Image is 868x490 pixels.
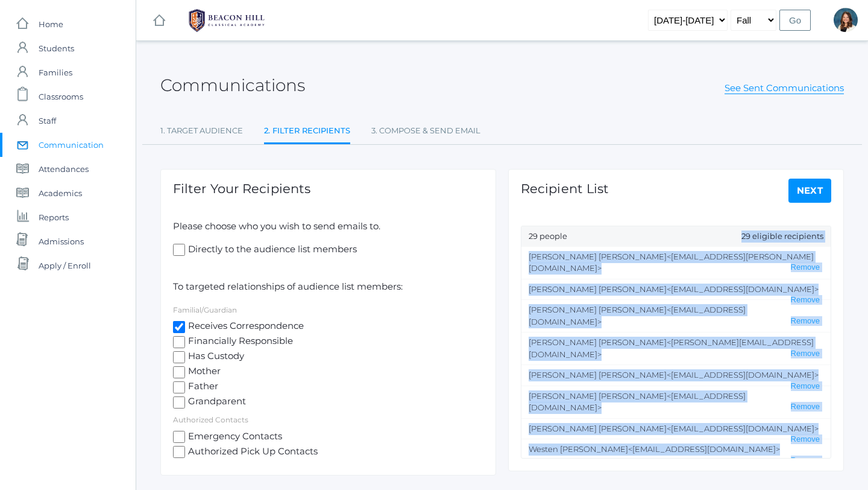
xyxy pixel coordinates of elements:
p: Please choose who you wish to send emails to. [173,220,483,234]
h2: Communications [160,76,305,95]
p: To targeted relationships of audience list members: [173,280,483,294]
h1: Recipient List [521,182,609,196]
button: Remove [787,434,823,445]
input: Emergency Contacts [173,431,185,443]
a: Next [788,179,832,203]
input: Financially Responsible [173,336,185,348]
input: Directly to the audience list members [173,244,185,256]
span: <[EMAIL_ADDRESS][DOMAIN_NAME]> [628,444,780,454]
span: Financially Responsible [185,334,293,349]
input: Father [173,381,185,393]
span: [PERSON_NAME] [PERSON_NAME] [529,252,667,261]
span: Authorized Pick Up Contacts [185,445,318,460]
a: See Sent Communications [725,82,844,94]
span: Receives Correspondence [185,319,304,334]
span: [PERSON_NAME] [PERSON_NAME] [529,305,667,314]
span: Staff [39,109,56,133]
span: [PERSON_NAME] [PERSON_NAME] [529,424,667,433]
span: Grandparent [185,395,246,410]
span: <[EMAIL_ADDRESS][DOMAIN_NAME]> [667,284,819,294]
div: 29 people [521,226,831,247]
h1: Filter Your Recipients [173,182,310,196]
span: 29 eligible recipients [741,231,823,243]
span: <[EMAIL_ADDRESS][DOMAIN_NAME]> [667,424,819,433]
input: Receives Correspondence [173,321,185,333]
span: Father [185,380,218,395]
button: Remove [787,316,823,326]
button: Remove [787,295,823,305]
span: Mother [185,364,221,380]
button: Remove [787,381,823,392]
span: Admissions [39,229,84,253]
button: Remove [787,456,823,466]
div: Teresa Deutsch [834,8,858,32]
span: Directly to the audience list members [185,243,357,258]
button: Remove [787,349,823,359]
input: Has Custody [173,351,185,363]
span: <[PERSON_NAME][EMAIL_ADDRESS][DOMAIN_NAME]> [529,337,814,359]
input: Authorized Pick Up Contacts [173,446,185,458]
span: Academics [39,181,82,205]
input: Grandparent [173,396,185,409]
span: Westen [PERSON_NAME] [529,444,628,454]
label: Familial/Guardian [173,305,237,314]
a: 1. Target Audience [160,119,243,143]
span: Reports [39,205,69,229]
span: [PERSON_NAME] [PERSON_NAME] [529,337,667,347]
span: <[EMAIL_ADDRESS][DOMAIN_NAME]> [667,370,819,380]
span: Classrooms [39,84,83,109]
img: BHCALogos-05-308ed15e86a5a0abce9b8dd61676a3503ac9727e845dece92d48e8588c001991.png [181,5,272,36]
span: Families [39,60,72,84]
span: [PERSON_NAME] [PERSON_NAME] [529,391,667,401]
span: Home [39,12,63,36]
span: <[EMAIL_ADDRESS][DOMAIN_NAME]> [529,305,746,326]
input: Mother [173,366,185,378]
span: [PERSON_NAME] [PERSON_NAME] [529,284,667,294]
span: Emergency Contacts [185,430,282,445]
span: Apply / Enroll [39,253,91,278]
span: Communication [39,133,104,157]
a: 3. Compose & Send Email [371,119,480,143]
label: Authorized Contacts [173,415,248,424]
span: Students [39,36,74,60]
a: 2. Filter Recipients [264,119,350,145]
button: Remove [787,402,823,412]
span: <[EMAIL_ADDRESS][PERSON_NAME][DOMAIN_NAME]> [529,252,814,273]
button: Remove [787,262,823,273]
span: Attendances [39,157,89,181]
input: Go [779,10,811,31]
span: [PERSON_NAME] [PERSON_NAME] [529,370,667,380]
span: Has Custody [185,349,244,364]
